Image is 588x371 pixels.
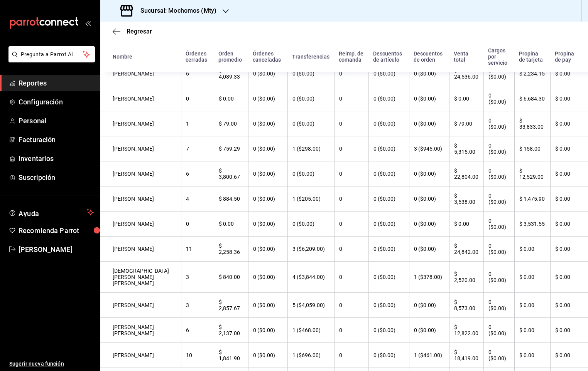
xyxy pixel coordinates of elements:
a: Pregunta a Parrot AI [5,56,95,64]
th: $ 2,234.15 [514,61,550,86]
span: Personal [19,116,94,126]
th: $ 0.00 [550,293,588,318]
th: $ 884.50 [214,186,248,212]
span: Ayuda [19,208,84,217]
th: $ 79.00 [449,111,483,136]
th: 0 ($0.00) [248,161,287,186]
th: 0 [334,262,368,293]
th: Cargos por servicio [483,41,514,72]
th: 0 [334,186,368,212]
th: Órdenes cerradas [181,41,214,72]
th: 0 ($0.00) [248,61,287,86]
th: $ 0.00 [514,318,550,343]
th: $ 2,857.67 [214,293,248,318]
th: 3 [181,262,214,293]
th: 1 ($298.00) [287,136,334,161]
th: Transferencias [287,41,334,72]
th: $ 0.00 [550,186,588,212]
th: 0 [334,343,368,368]
th: 4 ($3,844.00) [287,262,334,293]
th: 0 ($0.00) [483,111,514,136]
th: $ 0.00 [514,343,550,368]
span: Suscripción [19,172,94,183]
span: Inventarios [19,153,94,164]
th: Descuentos de artículo [368,41,409,72]
th: $ 12,529.00 [514,161,550,186]
button: Regresar [113,28,152,35]
th: 0 [181,212,214,237]
th: $ 24,842.00 [449,237,483,262]
th: [PERSON_NAME] [100,161,181,186]
th: 10 [181,343,214,368]
th: 7 [181,136,214,161]
th: 0 ($0.00) [248,318,287,343]
th: $ 18,419.00 [449,343,483,368]
th: $ 0.00 [550,111,588,136]
th: $ 12,822.00 [449,318,483,343]
th: [PERSON_NAME] [100,111,181,136]
th: 0 ($0.00) [409,86,449,111]
th: 0 ($0.00) [368,318,409,343]
span: Regresar [127,28,152,35]
th: 0 ($0.00) [368,293,409,318]
th: $ 5,315.00 [449,136,483,161]
span: Pregunta a Parrot AI [21,50,83,59]
th: 5 ($4,059.00) [287,293,334,318]
th: [PERSON_NAME] [100,61,181,86]
th: 6 [181,161,214,186]
th: 6 [181,61,214,86]
th: $ 0.00 [449,212,483,237]
th: 0 ($0.00) [368,343,409,368]
button: Pregunta a Parrot AI [8,46,95,62]
th: $ 0.00 [449,86,483,111]
th: Orden promedio [214,41,248,72]
th: 0 ($0.00) [287,61,334,86]
th: 6 [181,318,214,343]
th: 0 ($0.00) [368,136,409,161]
th: [DEMOGRAPHIC_DATA][PERSON_NAME] [PERSON_NAME] [100,262,181,293]
th: 0 ($0.00) [368,161,409,186]
th: 0 ($0.00) [483,318,514,343]
th: 0 ($0.00) [368,212,409,237]
th: Propina de pay [550,41,588,72]
th: 0 [334,318,368,343]
th: 0 ($0.00) [483,136,514,161]
th: 0 ($0.00) [483,293,514,318]
th: [PERSON_NAME] [100,186,181,212]
th: 0 ($0.00) [483,186,514,212]
th: $ 0.00 [514,237,550,262]
th: Propina de tarjeta [514,41,550,72]
th: $ 2,520.00 [449,262,483,293]
th: 0 ($0.00) [483,61,514,86]
th: 0 [334,161,368,186]
th: $ 158.00 [514,136,550,161]
th: 0 [181,86,214,111]
th: $ 0.00 [550,318,588,343]
th: 0 [334,86,368,111]
th: 0 [334,111,368,136]
th: 0 ($0.00) [483,86,514,111]
th: 0 ($0.00) [248,86,287,111]
span: Reportes [19,78,94,88]
th: 1 ($696.00) [287,343,334,368]
th: 0 ($0.00) [248,212,287,237]
th: 0 ($0.00) [248,343,287,368]
th: 0 [334,237,368,262]
th: 0 ($0.00) [409,318,449,343]
th: 4 [181,186,214,212]
th: $ 0.00 [550,212,588,237]
th: 0 ($0.00) [368,186,409,212]
th: $ 2,258.36 [214,237,248,262]
th: 0 ($0.00) [287,212,334,237]
th: [PERSON_NAME] [100,237,181,262]
th: 0 ($0.00) [483,237,514,262]
span: Facturación [19,134,94,145]
th: [PERSON_NAME] [100,212,181,237]
th: 0 [334,61,368,86]
th: Órdenes canceladas [248,41,287,72]
th: 0 [334,136,368,161]
th: 0 ($0.00) [409,186,449,212]
th: 0 ($0.00) [409,111,449,136]
th: $ 22,804.00 [449,161,483,186]
th: $ 0.00 [214,212,248,237]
